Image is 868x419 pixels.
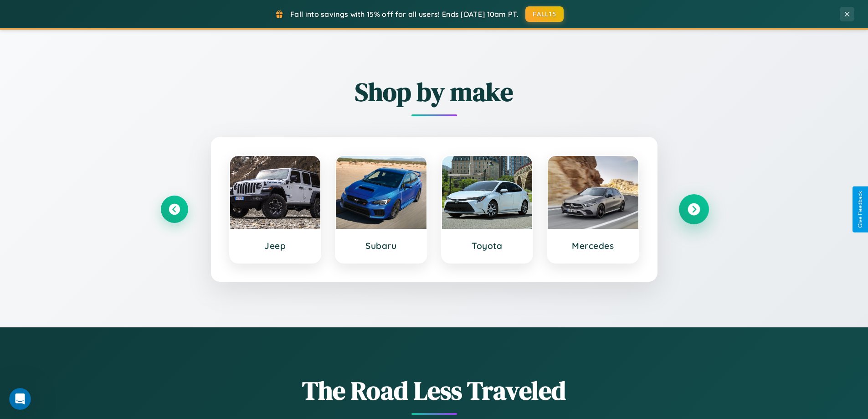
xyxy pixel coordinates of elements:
[451,240,524,251] h3: Toyota
[525,6,564,22] button: FALL15
[557,240,629,251] h3: Mercedes
[290,10,519,19] span: Fall into savings with 15% off for all users! Ends [DATE] 10am PT.
[161,74,708,109] h2: Shop by make
[345,240,417,251] h3: Subaru
[239,240,312,251] h3: Jeep
[9,388,31,410] iframe: Intercom live chat
[857,191,863,228] div: Give Feedback
[161,373,708,408] h1: The Road Less Traveled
